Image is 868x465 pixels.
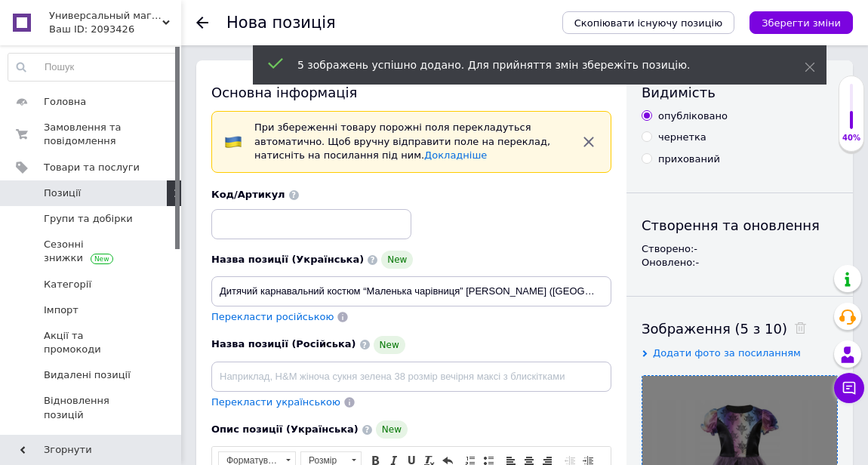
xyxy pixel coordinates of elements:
span: Додати фото за посиланням [653,347,801,359]
button: Чат з покупцем [834,373,864,403]
span: Перекласти українською [211,396,340,408]
span: Код/Артикул [211,189,285,200]
div: опубліковано [658,109,728,123]
div: Зображення (5 з 10) [642,319,838,338]
h1: Нова позиція [226,14,336,32]
span: New [381,251,413,269]
div: 40% [839,133,863,143]
span: Категорії [44,278,91,291]
div: прихований [658,152,720,166]
span: Імпорт [44,303,78,317]
input: Наприклад, H&M жіноча сукня зелена 38 розмір вечірня максі з блискітками [211,276,611,306]
div: 40% Якість заповнення [839,75,864,152]
span: Акції та промокоди [44,329,140,356]
div: Ваш ID: 2093426 [49,23,181,36]
span: Замовлення та повідомлення [44,121,140,148]
span: Товари та послуги [44,161,140,174]
input: Пошук [8,54,177,81]
div: Створення та оновлення [642,216,838,235]
div: Оновлено: - [642,256,838,269]
span: Відновлення позицій [44,394,140,421]
span: New [374,336,405,354]
span: Сезонні знижки [44,238,140,265]
div: 5 зображень успішно додано. Для прийняття змін збережіть позицію. [297,57,767,72]
img: :flag-ua: [224,133,242,151]
input: Наприклад, H&M жіноча сукня зелена 38 розмір вечірня максі з блискітками [211,362,611,392]
i: Зберегти зміни [762,17,841,29]
span: New [376,420,408,439]
div: чернетка [658,131,706,144]
div: Повернутися назад [196,17,208,29]
span: Скопіювати існуючу позицію [574,17,722,29]
span: Опис позиції (Українська) [211,423,359,435]
div: Створено: - [642,242,838,256]
a: Докладніше [424,149,487,161]
div: Видимість [642,83,838,102]
div: Основна інформація [211,83,611,102]
span: Характеристики [44,434,129,448]
span: Групи та добірки [44,212,133,226]
button: Зберегти зміни [749,11,853,34]
span: Видалені позиції [44,368,131,382]
span: При збереженні товару порожні поля перекладуться автоматично. Щоб вручну відправити поле на перек... [254,122,550,161]
body: Редактор, 183A9B42-8C0F-4973-B7B2-59B7EC2067B5 [15,15,383,31]
span: Перекласти російською [211,311,334,322]
span: Назва позиції (Російська) [211,338,356,350]
span: Назва позиції (Українська) [211,254,364,265]
span: Позиції [44,186,81,200]
body: Редактор, ACBB86ED-A422-4C38-8ADD-8E14315D9B1B [15,15,383,31]
button: Скопіювати існуючу позицію [562,11,734,34]
span: Универсальный магазин качественного ассортимента «УМКА» [49,9,162,23]
span: Головна [44,95,86,109]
